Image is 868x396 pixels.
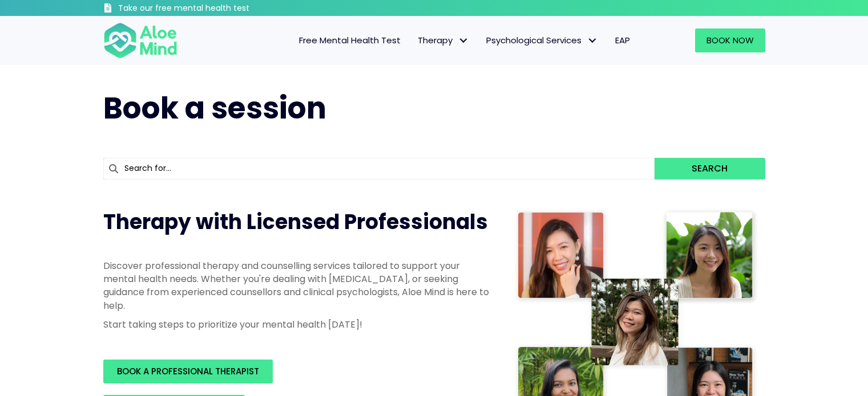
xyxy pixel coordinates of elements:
[103,158,655,179] input: Search for...
[117,365,259,377] span: BOOK A PROFESSIONAL THERAPIST
[655,158,765,179] button: Search
[409,28,478,52] a: TherapyTherapy: submenu
[615,34,630,46] span: EAP
[103,3,310,16] a: Take our free mental health test
[103,318,491,331] p: Start taking steps to prioritize your mental health [DATE]!
[607,28,639,52] a: EAP
[418,34,469,46] span: Therapy
[290,28,409,52] a: Free Mental Health Test
[299,34,401,46] span: Free Mental Health Test
[103,87,326,129] span: Book a session
[584,32,601,49] span: Psychological Services: submenu
[192,28,639,52] nav: Menu
[103,360,273,383] a: BOOK A PROFESSIONAL THERAPIST
[103,259,491,312] p: Discover professional therapy and counselling services tailored to support your mental health nee...
[455,32,472,49] span: Therapy: submenu
[103,22,177,59] img: Aloe mind Logo
[695,28,765,52] a: Book Now
[103,207,488,236] span: Therapy with Licensed Professionals
[118,3,310,14] h3: Take our free mental health test
[478,28,607,52] a: Psychological ServicesPsychological Services: submenu
[486,34,598,46] span: Psychological Services
[706,34,754,46] span: Book Now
